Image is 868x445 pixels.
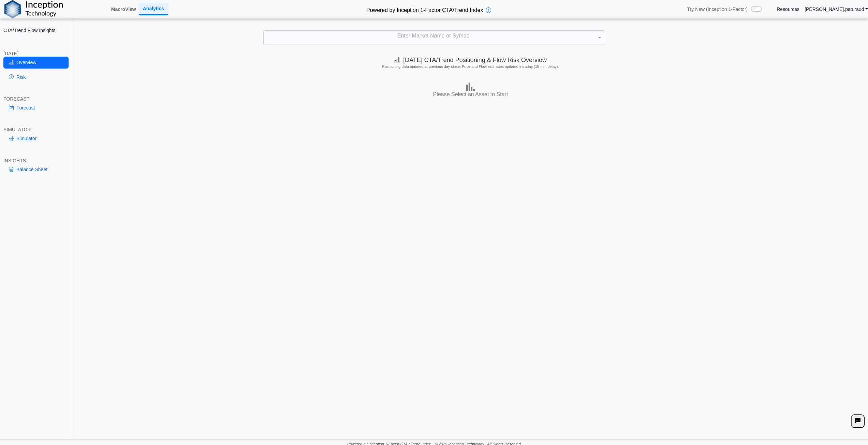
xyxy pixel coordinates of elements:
[264,31,605,45] div: Enter Market Name or Symbol
[805,6,868,12] a: [PERSON_NAME].paturaud
[394,57,547,63] span: [DATE] CTA/Trend Positioning & Flow Risk Overview
[3,133,69,144] a: Simulator
[3,71,69,83] a: Risk
[3,158,69,164] div: INSIGHTS
[3,27,69,33] h2: CTA/Trend Flow Insights
[466,83,475,91] img: bar-chart.png
[777,6,799,12] a: Resources
[3,127,69,133] div: SIMULATOR
[139,3,168,15] a: Analytics
[77,64,864,69] h5: Positioning data updated at previous day close; Price and Flow estimates updated intraday (15-min...
[364,4,486,14] h2: Powered by Inception 1-Factor CTA/Trend Index
[687,6,748,12] span: Try New (Inception 1-Factor)
[108,3,139,15] a: MacroView
[3,50,69,57] div: [DATE]
[3,96,69,102] div: FORECAST
[3,102,69,114] a: Forecast
[3,164,69,175] a: Balance Sheet
[75,91,866,98] h3: Please Select an Asset to Start
[3,57,69,68] a: Overview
